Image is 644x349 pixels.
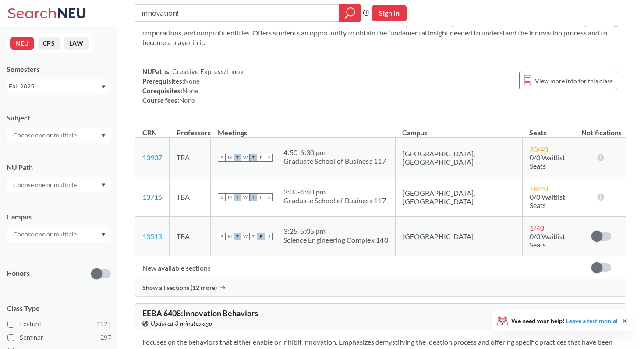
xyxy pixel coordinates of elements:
div: Subject [7,113,111,123]
button: CPS [38,37,60,50]
span: S [265,193,273,201]
label: Lecture [7,318,111,330]
span: 0/0 Waitlist Seats [530,193,565,209]
span: T [234,233,241,240]
span: S [218,193,226,201]
div: Graduate School of Business 117 [283,196,386,205]
span: T [234,193,241,201]
div: Campus [7,212,111,222]
span: F [257,154,265,162]
span: None [184,77,200,85]
section: Designed for students across the entire University who wish to learn about innovation—the creativ... [142,9,619,47]
span: Updated 3 minutes ago [151,319,212,328]
div: 4:50 - 6:30 pm [283,148,386,157]
div: Dropdown arrow [7,177,111,192]
span: T [249,233,257,240]
label: Seminar [7,332,111,343]
svg: Dropdown arrow [101,183,106,187]
span: 18 / 40 [530,184,548,193]
input: Choose one or multiple [9,180,82,190]
th: Campus [395,119,522,138]
td: [GEOGRAPHIC_DATA], [GEOGRAPHIC_DATA] [395,138,522,177]
td: [GEOGRAPHIC_DATA], [GEOGRAPHIC_DATA] [395,177,522,217]
a: 13937 [142,153,162,162]
div: 3:25 - 5:05 pm [283,227,388,236]
div: NU Path [7,162,111,172]
span: M [226,154,234,162]
div: Science Engineering Complex 140 [283,236,388,244]
span: 1923 [97,319,111,329]
div: NUPaths: Prerequisites: Corequisites: Course fees: [142,67,244,105]
span: S [218,233,226,240]
span: Class Type [7,303,111,313]
div: Fall 2025Dropdown arrow [7,79,111,93]
th: Professors [170,119,211,138]
span: M [226,233,234,240]
button: Sign In [372,5,407,21]
a: Leave a testimonial [566,317,618,324]
td: TBA [170,138,211,177]
span: S [265,233,273,240]
td: TBA [170,177,211,217]
span: T [249,193,257,201]
span: S [218,154,226,162]
span: None [182,87,198,95]
td: [GEOGRAPHIC_DATA] [395,217,522,256]
th: Notifications [577,119,626,138]
div: 3:00 - 4:40 pm [283,187,386,196]
span: View more info for this class [535,75,612,86]
button: NEU [10,37,34,50]
span: Creative Express/Innov [171,67,244,75]
div: CRN [142,128,157,137]
span: EEBA 6408 : Innovation Behaviors [142,308,258,318]
th: Seats [522,119,577,138]
a: 13513 [142,232,162,240]
span: T [249,154,257,162]
svg: Dropdown arrow [101,85,106,89]
span: F [257,193,265,201]
span: M [226,193,234,201]
a: 13716 [142,193,162,201]
span: 20 / 40 [530,145,548,153]
span: None [179,96,195,104]
span: W [241,193,249,201]
span: 297 [100,333,111,342]
td: TBA [170,217,211,256]
span: S [265,154,273,162]
span: W [241,233,249,240]
svg: Dropdown arrow [101,134,106,137]
div: Semesters [7,64,111,74]
div: magnifying glass [339,4,361,22]
th: Meetings [211,119,396,138]
span: Show all sections (12 more) [142,284,217,292]
div: Dropdown arrow [7,128,111,143]
button: LAW [64,37,89,50]
span: 0/0 Waitlist Seats [530,232,565,249]
div: Show all sections (12 more) [135,279,626,296]
input: Choose one or multiple [9,130,82,141]
td: New available sections [135,256,577,279]
input: Choose one or multiple [9,229,82,240]
p: Honors [7,268,30,278]
svg: Dropdown arrow [101,233,106,236]
div: Dropdown arrow [7,227,111,242]
span: F [257,233,265,240]
div: Fall 2025 [9,81,100,91]
span: 1 / 40 [530,224,544,232]
span: T [234,154,241,162]
input: Class, professor, course number, "phrase" [141,6,333,21]
div: Graduate School of Business 117 [283,157,386,166]
span: 0/0 Waitlist Seats [530,153,565,170]
span: W [241,154,249,162]
span: We need your help! [511,318,618,324]
svg: magnifying glass [345,7,355,19]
